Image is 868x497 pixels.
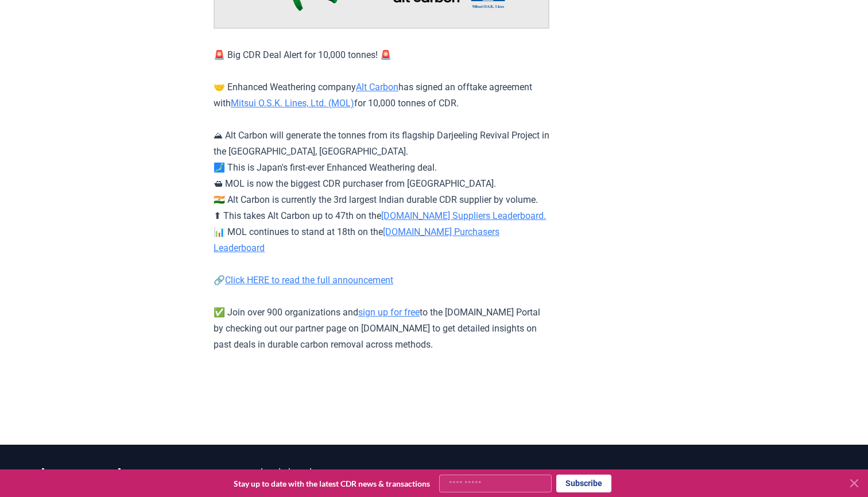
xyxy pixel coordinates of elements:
[231,98,354,109] a: Mitsui O.S.K. Lines, Ltd. (MOL)
[41,465,215,481] p: [DOMAIN_NAME]
[358,307,420,318] a: sign up for free
[261,465,434,479] a: Leaderboards
[381,210,546,221] a: [DOMAIN_NAME] Suppliers Leaderboard.
[225,275,393,286] a: Click HERE to read the full announcement
[214,47,549,353] p: 🚨 Big CDR Deal Alert for 10,000 tonnes! 🚨 🤝 Enhanced Weathering company has signed an offtake agr...
[356,82,398,93] a: Alt Carbon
